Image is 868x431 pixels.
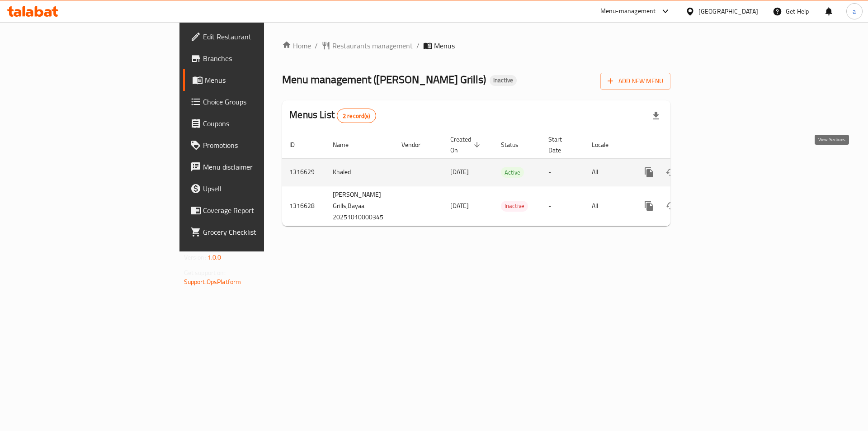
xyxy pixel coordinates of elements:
[585,186,631,226] td: All
[325,158,394,186] td: Khaled
[434,40,455,51] span: Menus
[337,112,376,120] span: 2 record(s)
[501,167,524,178] div: Active
[631,131,732,159] th: Actions
[203,227,317,237] span: Grocery Checklist
[183,26,325,47] a: Edit Restaurant
[203,205,317,216] span: Coverage Report
[592,139,620,150] span: Locale
[325,186,394,226] td: [PERSON_NAME] Grills,Bayaa 20251010000345
[501,167,524,178] span: Active
[203,161,317,172] span: Menu disclaimer
[608,76,663,87] span: Add New Menu
[541,158,585,186] td: -
[638,195,660,217] button: more
[282,131,732,226] table: enhanced table
[183,91,325,113] a: Choice Groups
[203,31,317,42] span: Edit Restaurant
[698,6,758,16] div: [GEOGRAPHIC_DATA]
[490,76,517,84] span: Inactive
[660,195,682,217] button: Change Status
[184,276,241,288] a: Support.OpsPlatform
[183,113,325,134] a: Coupons
[416,40,420,51] li: /
[501,139,530,150] span: Status
[183,199,325,221] a: Coverage Report
[501,201,528,212] div: Inactive
[548,134,574,156] span: Start Date
[600,6,656,17] div: Menu-management
[853,6,856,16] span: a
[183,221,325,243] a: Grocery Checklist
[600,73,670,90] button: Add New Menu
[205,75,317,85] span: Menus
[183,156,325,178] a: Menu disclaimer
[203,53,317,64] span: Branches
[282,40,670,51] nav: breadcrumb
[645,105,667,127] div: Export file
[450,134,483,156] span: Created On
[203,183,317,194] span: Upsell
[333,139,360,150] span: Name
[450,166,469,178] span: [DATE]
[183,134,325,156] a: Promotions
[490,75,517,86] div: Inactive
[183,178,325,199] a: Upsell
[289,139,307,150] span: ID
[203,96,317,107] span: Choice Groups
[450,200,469,212] span: [DATE]
[183,69,325,91] a: Menus
[337,109,376,123] div: Total records count
[183,47,325,69] a: Branches
[401,139,432,150] span: Vendor
[585,158,631,186] td: All
[203,140,317,151] span: Promotions
[638,161,660,183] button: more
[208,251,222,263] span: 1.0.0
[501,201,528,211] span: Inactive
[282,69,486,90] span: Menu management ( [PERSON_NAME] Grills )
[184,267,226,279] span: Get support on:
[289,108,376,123] h2: Menus List
[541,186,585,226] td: -
[184,251,206,263] span: Version:
[321,40,413,51] a: Restaurants management
[332,40,413,51] span: Restaurants management
[203,118,317,129] span: Coupons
